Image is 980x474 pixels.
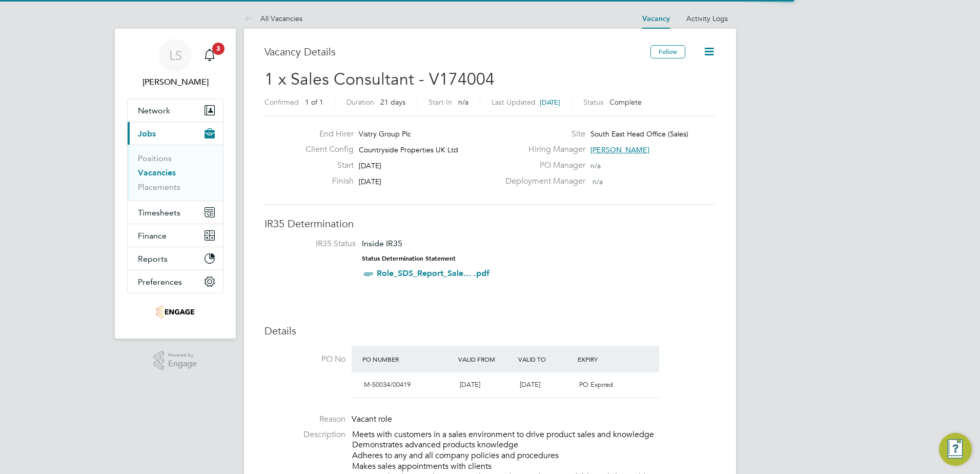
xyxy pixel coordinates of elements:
[128,201,223,224] button: Timesheets
[138,153,172,163] a: Positions
[939,433,972,466] button: Engage Resource Center
[138,182,180,192] a: Placements
[590,145,649,154] span: [PERSON_NAME]
[499,176,585,187] label: Deployment Manager
[128,99,223,122] button: Network
[579,380,613,389] span: PO Expired
[128,122,223,145] button: Jobs
[138,106,170,115] span: Network
[297,160,354,171] label: Start
[297,129,354,140] label: End Hirer
[297,144,354,155] label: Client Config
[362,239,402,248] span: Inside IR35
[138,168,176,177] a: Vacancies
[212,43,224,55] span: 3
[138,277,182,287] span: Preferences
[127,76,223,88] span: Leylan Saad
[264,69,495,89] span: 1 x Sales Consultant - V174004
[590,161,601,170] span: n/a
[264,324,716,338] h3: Details
[264,97,299,107] label: Confirmed
[377,268,489,278] a: Role_SDS_Report_Sale... .pdf
[428,97,452,107] label: Start In
[360,350,456,368] div: PO Number
[520,380,540,389] span: [DATE]
[199,39,220,72] a: 3
[138,208,180,218] span: Timesheets
[593,177,603,186] span: n/a
[346,97,374,107] label: Duration
[264,414,345,425] label: Reason
[590,129,688,139] span: South East Head Office (Sales)
[575,350,635,368] div: Expiry
[156,304,195,320] img: teamresourcing-logo-retina.png
[362,255,456,262] strong: Status Determination Statement
[128,224,223,247] button: Finance
[168,351,197,360] span: Powered by
[516,350,576,368] div: Valid To
[128,247,223,270] button: Reports
[168,360,197,368] span: Engage
[138,254,168,264] span: Reports
[127,39,223,88] a: LS[PERSON_NAME]
[244,14,302,23] a: All Vacancies
[275,239,356,249] label: IR35 Status
[686,14,728,23] a: Activity Logs
[264,45,650,58] h3: Vacancy Details
[499,144,585,155] label: Hiring Manager
[456,350,516,368] div: Valid From
[499,160,585,171] label: PO Manager
[458,97,468,107] span: n/a
[460,380,480,389] span: [DATE]
[540,98,560,107] span: [DATE]
[138,231,167,241] span: Finance
[499,129,585,140] label: Site
[352,414,392,424] span: Vacant role
[380,97,405,107] span: 21 days
[359,145,458,154] span: Countryside Properties UK Ltd
[264,354,345,365] label: PO No
[364,380,411,389] span: M-S0034/00419
[154,351,197,370] a: Powered byEngage
[264,217,716,230] h3: IR35 Determination
[115,29,236,339] nav: Main navigation
[359,161,381,170] span: [DATE]
[128,270,223,293] button: Preferences
[583,97,603,107] label: Status
[128,145,223,201] div: Jobs
[264,429,345,440] label: Description
[492,97,536,107] label: Last Updated
[359,177,381,186] span: [DATE]
[359,129,411,139] span: Vistry Group Plc
[305,97,323,107] span: 1 of 1
[127,304,223,320] a: Go to home page
[169,49,182,62] span: LS
[642,14,670,23] a: Vacancy
[609,97,642,107] span: Complete
[650,45,685,58] button: Follow
[297,176,354,187] label: Finish
[138,129,156,139] span: Jobs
